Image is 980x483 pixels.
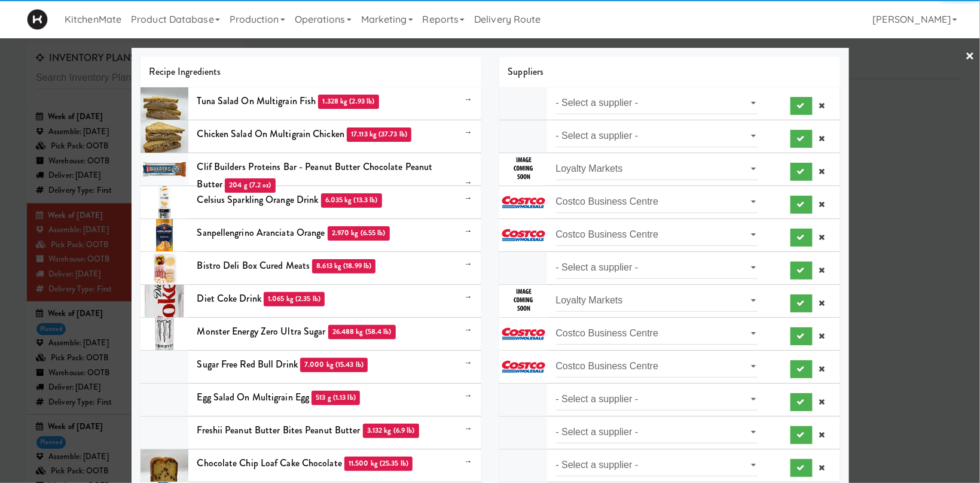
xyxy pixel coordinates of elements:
i: → [464,323,472,338]
span: freshii peanut butter bites peanut butter [197,423,361,437]
span: diet coke drink [197,291,262,305]
span: bistro deli box cured meats [197,259,310,272]
span: chicken salad on multigrain chicken [197,127,345,141]
span: 513 g (1.13 lb) [312,391,360,405]
i: → [464,388,472,403]
span: egg salad on multigrain egg [197,390,310,404]
span: tuna salad on multigrain fish [197,94,316,108]
span: 1.065 kg (2.35 lb) [264,292,325,306]
span: celsius sparkling orange drink [197,193,319,206]
span: Suppliers [508,65,544,78]
span: 2.970 kg (6.55 lb) [328,226,390,241]
a: × [966,38,975,75]
span: sugar free red bull drink [197,357,298,371]
span: 3.132 kg (6.9 lb) [363,424,419,438]
i: → [464,356,472,370]
i: → [464,290,472,305]
i: → [464,421,472,436]
span: sanpellengrino aranciata orange [197,226,325,239]
i: → [464,224,472,239]
span: clif builders proteins bar - peanut butter chocolate peanut butter [197,160,433,192]
span: 26.488 kg (58.4 lb) [328,325,396,339]
span: 7.000 kg (15.43 lb) [300,358,368,372]
span: 8.613 kg (18.99 lb) [312,259,375,274]
span: monster energy zero ultra sugar [197,324,326,338]
i: → [464,92,472,107]
span: 17.113 kg (37.73 lb) [347,127,411,142]
span: chocolate chip loaf cake chocolate [197,456,342,470]
span: 11.500 kg (25.35 lb) [344,457,413,471]
span: 1.328 kg (2.93 lb) [318,95,378,109]
i: → [464,191,472,206]
span: 204 g (7.2 oz) [225,178,276,193]
span: Recipe Ingredients [149,65,221,78]
i: → [464,454,472,469]
i: → [464,257,472,272]
img: Micromart [27,9,48,30]
i: → [464,175,472,190]
span: 6.035 kg (13.3 lb) [321,193,382,208]
i: → [464,125,472,140]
